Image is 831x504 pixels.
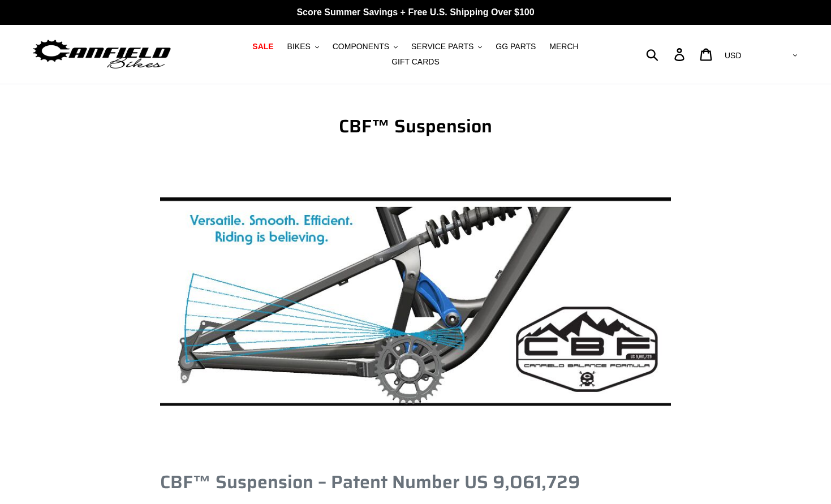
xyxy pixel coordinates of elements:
[496,42,536,51] span: GG PARTS
[386,54,445,70] a: GIFT CARDS
[327,39,403,54] button: COMPONENTS
[160,115,671,137] h1: CBF™ Suspension
[31,37,173,72] img: Canfield Bikes
[247,39,279,54] a: SALE
[549,42,578,51] span: MERCH
[652,42,681,67] input: Search
[333,42,389,51] span: COMPONENTS
[406,39,488,54] button: SERVICE PARTS
[544,39,584,54] a: MERCH
[252,42,273,51] span: SALE
[490,39,541,54] a: GG PARTS
[411,42,473,51] span: SERVICE PARTS
[282,39,325,54] button: BIKES
[160,471,671,493] h1: CBF™ Suspension – Patent Number US 9,O61,729
[391,57,440,67] span: GIFT CARDS
[287,42,311,51] span: BIKES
